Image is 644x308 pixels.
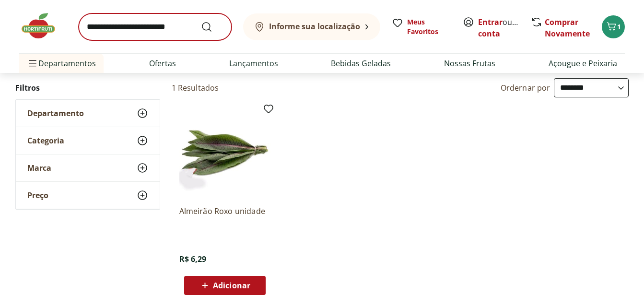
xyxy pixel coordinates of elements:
span: R$ 6,29 [179,254,207,264]
a: Criar conta [478,17,531,39]
a: Comprar Novamente [545,17,590,39]
button: Carrinho [602,15,625,38]
h2: Filtros [15,78,160,97]
a: Lançamentos [229,58,278,69]
a: Almeirão Roxo unidade [179,206,270,227]
button: Preço [16,182,160,209]
span: Meus Favoritos [407,17,451,36]
label: Ordernar por [501,83,550,93]
input: search [79,13,232,40]
button: Informe sua localização [243,13,380,40]
span: 1 [617,22,621,31]
a: Nossas Frutas [444,58,495,69]
span: Preço [27,190,48,200]
img: Hortifruti [19,12,67,40]
button: Marca [16,154,160,181]
span: Adicionar [213,282,250,289]
img: Almeirão Roxo unidade [179,107,270,198]
button: Departamento [16,100,160,127]
a: Bebidas Geladas [331,58,391,69]
b: Informe sua localização [269,21,360,32]
button: Categoria [16,127,160,154]
span: ou [478,16,521,39]
a: Entrar [478,17,503,27]
button: Adicionar [184,276,266,295]
span: Categoria [27,136,64,145]
a: Meus Favoritos [392,17,451,36]
span: Departamentos [27,52,96,75]
h2: 1 Resultados [172,83,219,93]
button: Menu [27,52,38,75]
button: Submit Search [201,21,224,33]
span: Marca [27,163,51,173]
a: Ofertas [149,58,176,69]
a: Açougue e Peixaria [549,58,617,69]
span: Departamento [27,108,84,118]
